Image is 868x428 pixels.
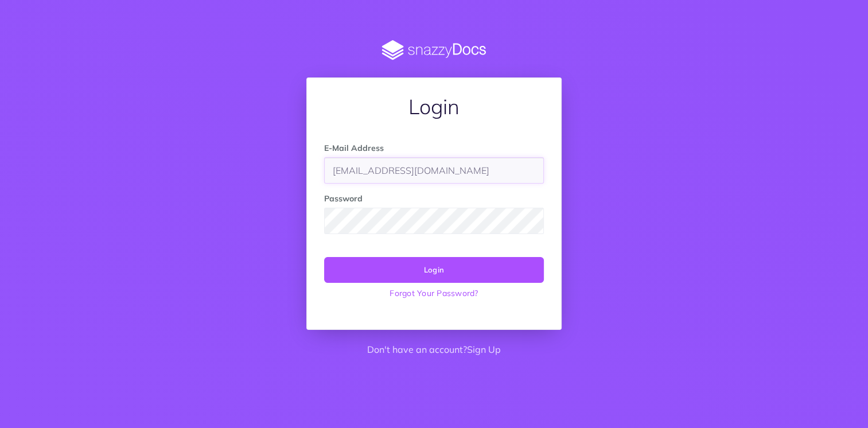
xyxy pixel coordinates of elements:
label: E-Mail Address [324,142,384,154]
button: Login [324,257,544,282]
a: Sign Up [467,344,501,355]
h1: Login [324,95,544,118]
a: Forgot Your Password? [324,283,544,304]
img: SnazzyDocs Logo [306,40,562,60]
p: Don't have an account? [306,343,562,357]
label: Password [324,192,363,205]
